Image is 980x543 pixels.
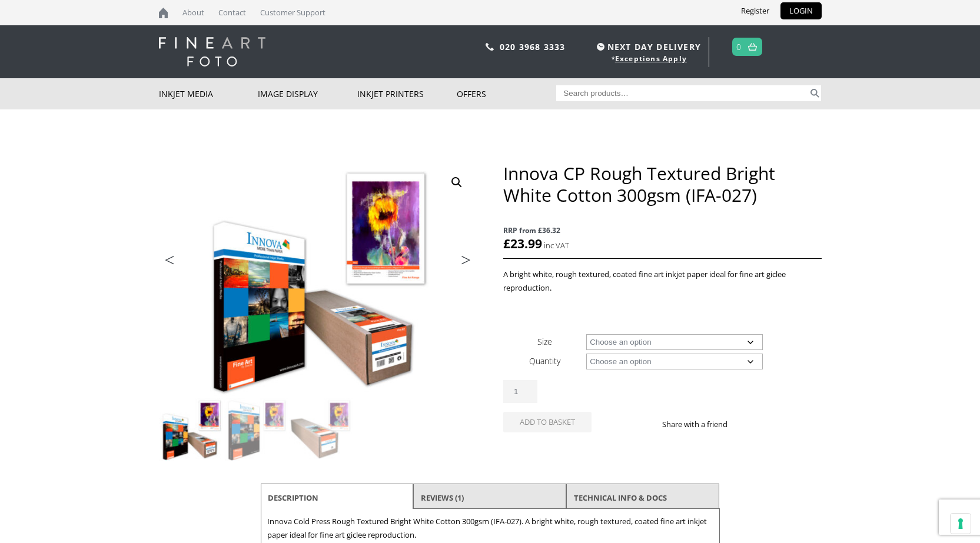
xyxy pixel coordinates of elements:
a: LOGIN [780,2,822,19]
h1: Innova CP Rough Textured Bright White Cotton 300gsm (IFA-027) [503,162,821,206]
span: NEXT DAY DELIVERY [594,40,701,54]
span: RRP from £36.32 [503,224,821,237]
img: basket.svg [748,43,757,51]
span: £ [503,235,510,252]
img: Innova CP Rough Textured Bright White Cotton 300gsm (IFA-027) - Image 2 [224,398,288,461]
img: Innova CP Rough Textured Bright White Cotton 300gsm (IFA-027) [159,162,477,397]
label: Size [537,336,552,347]
img: twitter sharing button [756,419,765,429]
a: Reviews (1) [421,487,464,508]
a: Inkjet Printers [357,78,457,109]
label: Quantity [529,355,560,367]
input: Search products… [556,85,808,101]
bdi: 23.99 [503,235,542,252]
a: Description [268,487,318,508]
img: time.svg [597,43,604,51]
input: Product quantity [503,380,537,403]
a: View full-screen image gallery [446,172,467,193]
button: Your consent preferences for tracking technologies [951,514,971,534]
a: Image Display [258,78,357,109]
img: phone.svg [486,43,494,51]
a: Exceptions Apply [615,54,687,64]
a: Inkjet Media [159,78,258,109]
img: Innova CP Rough Textured Bright White Cotton 300gsm (IFA-027) [160,398,223,461]
p: Share with a friend [662,418,742,431]
img: email sharing button [770,419,779,429]
img: facebook sharing button [742,419,751,429]
p: Innova Cold Press Rough Textured Bright White Cotton 300gsm (IFA-027). A bright white, rough text... [267,515,713,542]
a: TECHNICAL INFO & DOCS [574,487,667,508]
a: Offers [457,78,556,109]
a: Register [732,2,778,19]
button: Search [808,85,822,101]
a: 0 [736,38,742,55]
a: 020 3968 3333 [500,41,566,52]
img: logo-white.svg [159,37,265,66]
p: A bright white, rough textured, coated fine art inkjet paper ideal for fine art giclee reproduction. [503,268,821,295]
img: Innova CP Rough Textured Bright White Cotton 300gsm (IFA-027) - Image 3 [289,398,353,461]
button: Add to basket [503,412,592,432]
